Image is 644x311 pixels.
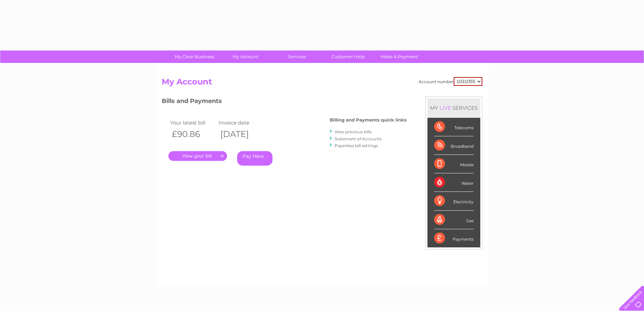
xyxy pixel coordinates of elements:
[334,129,372,134] a: View previous bills
[434,211,474,229] div: Gas
[237,151,272,166] a: Pay Here
[217,127,265,141] th: [DATE]
[334,136,382,141] a: Statement of Accounts
[372,50,427,63] a: Make A Payment
[162,77,482,90] h2: My Account
[218,50,273,63] a: My Account
[162,96,407,108] h3: Bills and Payments
[434,192,474,210] div: Electricity
[438,105,452,111] div: LIVE
[167,50,222,63] a: My Clear Business
[168,127,217,141] th: £90.86
[334,143,378,148] a: Paperless bill settings
[427,98,480,117] div: MY SERVICES
[269,50,325,63] a: Services
[419,77,482,86] div: Account number
[434,173,474,192] div: Water
[217,118,265,127] td: Invoice date
[434,136,474,155] div: Broadband
[434,229,474,247] div: Payments
[434,118,474,136] div: Telecoms
[330,117,407,123] h4: Billing and Payments quick links
[320,50,376,63] a: Customer Help
[168,118,217,127] td: Your latest bill
[168,151,227,161] a: .
[434,155,474,173] div: Mobile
